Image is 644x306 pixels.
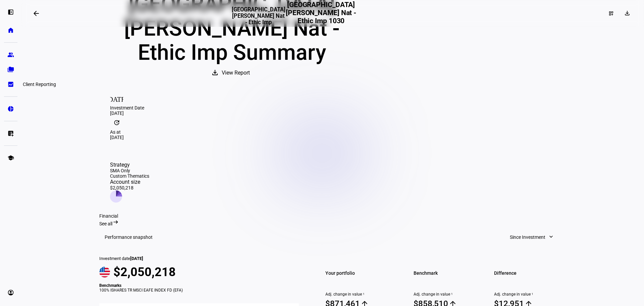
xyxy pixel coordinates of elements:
eth-mat-symbol: pie_chart [7,105,14,112]
span: View Report [222,65,250,81]
mat-icon: arrow_right_alt [112,219,119,225]
mat-icon: expand_more [548,233,554,240]
eth-mat-symbol: group [7,51,14,58]
eth-mat-symbol: home [7,27,14,34]
mat-icon: [DATE] [110,92,123,105]
eth-mat-symbol: left_panel_open [7,9,14,15]
sup: 1 [450,292,453,297]
div: SMA Only [110,168,149,173]
span: Adj. change in value [414,292,486,297]
eth-mat-symbol: bid_landscape [7,81,14,88]
div: Investment date [99,256,307,261]
span: [DATE] [130,256,143,261]
mat-icon: download [211,69,219,77]
a: pie_chart [4,102,17,116]
div: Account size [110,179,149,185]
div: [DATE] [110,111,555,116]
h2: [GEOGRAPHIC_DATA][PERSON_NAME] Nat - Ethic Imp 1030 [285,1,357,26]
eth-mat-symbol: list_alt_add [7,130,14,137]
div: $2,050,218 [110,185,149,190]
span: Your portfolio [325,268,397,278]
sup: 1 [531,292,533,297]
mat-icon: arrow_backwards [32,9,40,17]
eth-mat-symbol: folder_copy [7,66,14,73]
span: See all [99,221,112,226]
h3: [GEOGRAPHIC_DATA][PERSON_NAME] Nat - Ethic Imp [232,6,285,26]
sup: 1 [362,292,365,297]
span: $2,050,218 [113,265,176,279]
eth-mat-symbol: school [7,155,14,161]
span: Difference [494,268,566,278]
span: Adj. change in value [494,292,566,297]
span: Adj. change in value [325,292,397,297]
div: As at [110,129,555,135]
div: Client Reporting [20,80,59,88]
div: Financial [99,213,566,219]
div: Investment Date [110,105,555,111]
a: home [4,24,17,37]
span: Since Investment [510,230,545,244]
eth-mat-symbol: account_circle [7,289,14,296]
a: folder_copy [4,63,17,76]
div: Strategy [110,162,149,168]
a: bid_landscape [4,78,17,91]
div: 100% ISHARES TR MSCI EAFE INDEX FD (EFA) [99,288,307,293]
div: Benchmarks [99,283,307,288]
mat-icon: dashboard_customize [608,11,614,16]
mat-icon: update [110,116,123,129]
div: [DATE] [110,135,555,140]
div: Custom Thematics [110,173,149,179]
button: View Report [204,65,259,81]
h3: Performance snapshot [105,234,153,240]
span: Benchmark [414,268,486,278]
button: Since Investment [503,230,561,244]
a: group [4,48,17,61]
mat-icon: download [624,10,631,16]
